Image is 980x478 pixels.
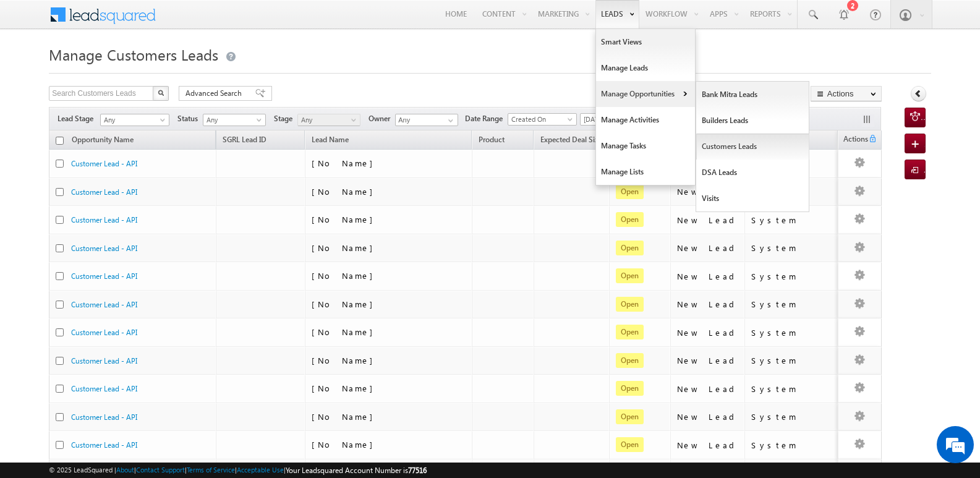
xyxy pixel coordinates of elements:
a: Opportunity Name [66,133,140,149]
img: d_60004797649_company_0_60004797649 [21,65,52,81]
div: System [751,299,832,310]
div: Chat with us now [64,65,208,81]
button: Actions [811,86,882,101]
a: Visits [696,186,809,211]
a: Any [203,114,266,126]
span: [No Name] [312,383,379,393]
span: Open [616,353,644,368]
span: Any [298,114,357,126]
a: Manage Activities [596,107,695,133]
a: Customer Lead - API [71,271,137,281]
span: Your Leadsquared Account Number is [286,466,427,475]
div: System [751,242,832,254]
span: Actions [838,132,868,148]
a: Customer Lead - API [71,159,137,168]
span: [No Name] [312,186,379,197]
span: [No Name] [312,326,379,337]
span: Open [616,212,644,227]
div: System [751,355,832,366]
div: New Lead [677,215,739,226]
a: Manage Opportunities [596,81,695,107]
a: SGRL Lead ID [216,133,273,149]
span: Open [616,241,644,255]
a: DSA Leads [696,160,809,186]
a: Bank Mitra Leads [696,82,809,108]
span: [No Name] [312,214,379,224]
a: Created On [508,113,577,126]
a: Manage Leads [596,55,695,81]
em: Start Chat [168,381,224,398]
a: Builders Leads [696,108,809,134]
a: Customer Lead - API [71,384,137,393]
span: [DATE] [581,114,639,125]
a: Customer Lead - API [71,328,137,337]
div: System [751,327,832,338]
span: Open [616,268,644,283]
span: Stage [274,113,297,124]
a: [DATE] [580,113,643,126]
span: Opportunity Name [72,135,134,144]
span: Status [177,113,203,124]
div: New Lead [677,271,739,282]
a: Customers Leads [696,134,809,160]
div: New Lead [677,411,739,422]
div: New Lead [677,242,739,254]
a: Show All Items [441,114,457,127]
span: Any [203,114,262,126]
span: Open [616,184,644,199]
span: [No Name] [312,270,379,281]
span: 77516 [408,466,427,475]
input: Type to Search [395,114,458,126]
span: Created On [508,114,573,125]
textarea: Type your message and hit 'Enter' [16,114,226,370]
a: Any [100,114,169,126]
div: New Lead [677,186,739,197]
span: Lead Name [305,133,355,149]
span: Open [616,437,644,452]
div: System [751,271,832,282]
a: Expected Deal Size [534,133,608,149]
span: Product [479,135,505,144]
span: Open [616,409,644,424]
span: Manage Customers Leads [49,45,218,64]
div: New Lead [677,299,739,310]
a: Contact Support [136,466,185,474]
span: Any [101,114,165,126]
div: System [751,440,832,451]
span: Expected Deal Size [540,135,602,144]
div: New Lead [677,440,739,451]
a: Customer Lead - API [71,244,137,253]
a: Terms of Service [187,466,235,474]
a: Manage Tasks [596,133,695,159]
div: New Lead [677,383,739,395]
div: System [751,411,832,422]
span: Open [616,325,644,339]
a: Smart Views [596,29,695,55]
span: Advanced Search [185,88,245,99]
div: System [751,215,832,226]
div: Minimize live chat window [203,6,232,36]
a: Customer Lead - API [71,440,137,450]
a: Customer Lead - API [71,412,137,422]
span: [No Name] [312,242,379,253]
span: Lead Stage [58,113,98,124]
span: Date Range [465,113,508,124]
span: [No Name] [312,355,379,365]
div: New Lead [677,327,739,338]
a: Customer Lead - API [71,356,137,365]
span: SGRL Lead ID [223,135,266,144]
a: Customer Lead - API [71,300,137,309]
span: [No Name] [312,439,379,450]
input: Check all records [56,137,64,145]
a: Any [297,114,360,126]
span: [No Name] [312,411,379,422]
span: [No Name] [312,158,379,168]
span: Open [616,297,644,312]
span: [No Name] [312,299,379,309]
a: Customer Lead - API [71,187,137,197]
a: Manage Lists [596,159,695,185]
span: Open [616,381,644,396]
a: About [116,466,134,474]
span: Owner [369,113,395,124]
img: Search [158,90,164,96]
